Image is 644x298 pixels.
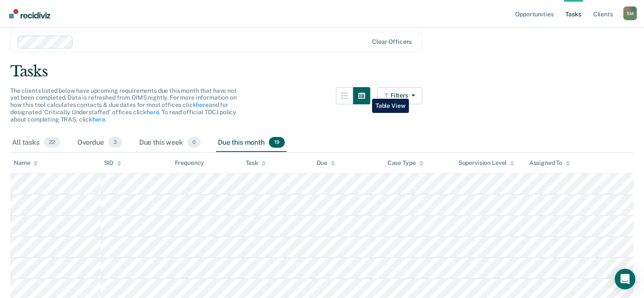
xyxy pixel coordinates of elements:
div: Due this week0 [137,134,202,152]
img: Recidiviz [9,9,50,18]
div: Due [317,159,336,167]
span: 3 [108,137,122,148]
div: Due this month19 [216,134,287,152]
div: Overdue3 [76,134,124,152]
div: Name [14,159,38,167]
div: Frequency [175,159,204,167]
span: The clients listed below have upcoming requirements due this month that have not yet been complet... [10,87,237,123]
button: Profile dropdown button [623,6,637,20]
div: S M [623,6,637,20]
a: here [147,109,159,116]
div: Open Intercom Messenger [615,269,635,289]
a: here [92,116,105,123]
span: 22 [44,137,60,148]
div: SID [104,159,122,167]
span: 0 [187,137,201,148]
span: 19 [269,137,285,148]
div: All tasks22 [10,134,62,152]
button: Filters [377,87,423,104]
div: Case Type [388,159,424,167]
div: Task [246,159,266,167]
div: Assigned To [529,159,570,167]
a: here [196,101,208,108]
div: Supervision Level [458,159,515,167]
div: Clear officers [372,38,412,46]
div: Tasks [10,63,634,80]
